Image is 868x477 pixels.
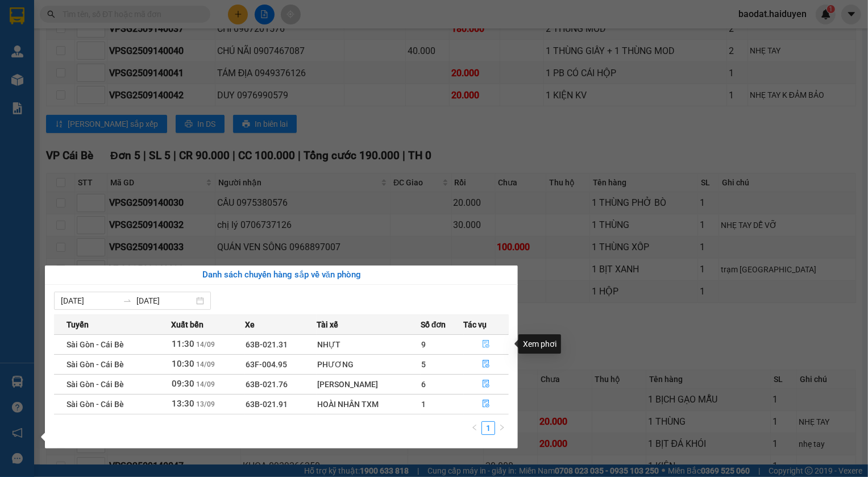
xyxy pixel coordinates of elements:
[246,400,288,409] span: 63B-021.91
[481,421,495,435] li: 1
[482,360,490,369] span: file-done
[495,421,509,435] li: Next Page
[171,318,203,331] span: Xuất bến
[67,318,89,331] span: Tuyến
[421,400,426,409] span: 1
[246,340,288,349] span: 63B-021.31
[196,341,215,349] span: 14/09
[136,295,194,307] input: Đến ngày
[67,340,124,349] span: Sài Gòn - Cái Bè
[421,318,446,331] span: Số đơn
[499,424,505,431] span: right
[317,398,420,410] div: HOÀI NHÂN TXM
[67,380,124,389] span: Sài Gòn - Cái Bè
[464,395,509,413] button: file-done
[123,296,132,305] span: swap-right
[518,334,561,354] div: Xem phơi
[61,295,118,307] input: Từ ngày
[468,421,481,435] li: Previous Page
[464,335,509,354] button: file-done
[482,422,495,434] a: 1
[246,360,287,369] span: 63F-004.95
[172,339,194,349] span: 11:30
[468,421,481,435] button: left
[196,400,215,408] span: 13/09
[464,375,509,393] button: file-done
[421,340,426,349] span: 9
[54,268,509,282] div: Danh sách chuyến hàng sắp về văn phòng
[495,421,509,435] button: right
[196,380,215,388] span: 14/09
[317,338,420,351] div: NHỰT
[464,355,509,374] button: file-done
[421,380,426,389] span: 6
[317,378,420,391] div: [PERSON_NAME]
[482,380,490,389] span: file-done
[245,318,255,331] span: Xe
[172,379,194,389] span: 09:30
[317,318,338,331] span: Tài xế
[196,360,215,368] span: 14/09
[421,360,426,369] span: 5
[67,360,124,369] span: Sài Gòn - Cái Bè
[67,400,124,409] span: Sài Gòn - Cái Bè
[172,399,194,409] span: 13:30
[317,358,420,371] div: PHƯƠNG
[464,318,487,331] span: Tác vụ
[482,340,490,349] span: file-done
[471,424,478,431] span: left
[246,380,288,389] span: 63B-021.76
[123,296,132,305] span: to
[172,359,194,369] span: 10:30
[482,400,490,409] span: file-done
